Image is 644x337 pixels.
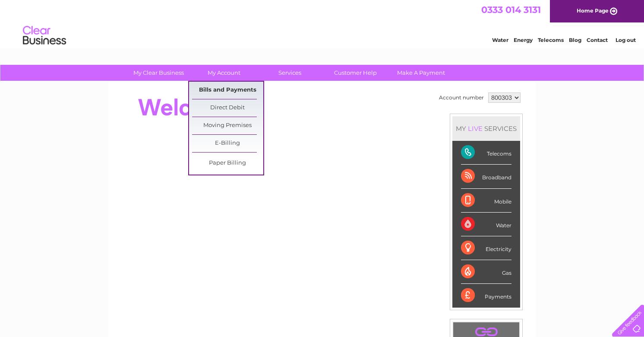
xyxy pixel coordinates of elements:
[461,236,511,260] div: Electricity
[461,284,511,307] div: Payments
[189,65,260,81] a: My Account
[461,260,511,284] div: Gas
[192,135,263,152] a: E-Billing
[123,65,194,81] a: My Clear Business
[452,116,520,141] div: MY SERVICES
[320,65,391,81] a: Customer Help
[492,37,508,43] a: Water
[192,82,263,99] a: Bills and Payments
[481,4,541,15] a: 0333 014 3131
[119,5,527,42] div: Clear Business is a trading name of Verastar Limited (registered in [GEOGRAPHIC_DATA] No. 3667643...
[437,90,486,105] td: Account number
[514,37,533,43] a: Energy
[466,124,484,133] div: LIVE
[461,165,511,188] div: Broadband
[616,37,636,43] a: Log out
[587,37,608,43] a: Contact
[461,213,511,236] div: Water
[22,22,66,49] img: logo.png
[254,65,325,81] a: Services
[569,37,581,43] a: Blog
[538,37,564,43] a: Telecoms
[461,189,511,213] div: Mobile
[385,65,457,81] a: Make A Payment
[192,117,263,134] a: Moving Premises
[192,99,263,117] a: Direct Debit
[192,155,263,172] a: Paper Billing
[461,141,511,165] div: Telecoms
